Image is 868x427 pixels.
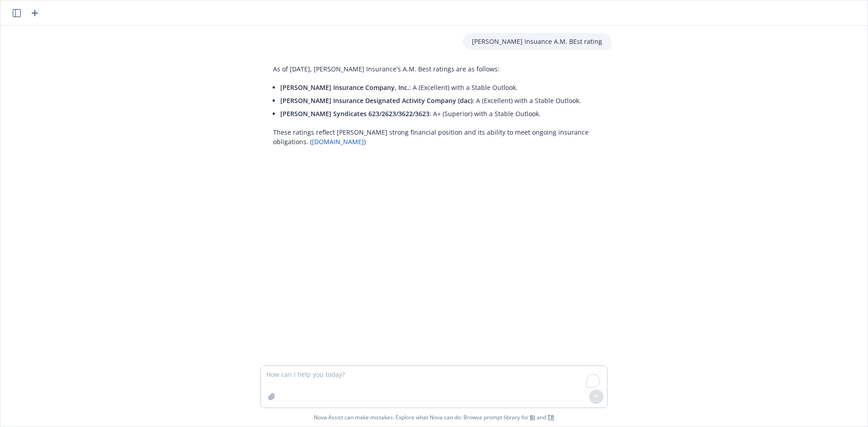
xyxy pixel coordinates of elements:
[280,107,602,120] li: : A+ (Superior) with a Stable Outlook.
[314,408,554,427] span: Nova Assist can make mistakes. Explore what Nova can do: Browse prompt library for and
[280,96,472,105] span: [PERSON_NAME] Insurance Designated Activity Company (dac)
[273,64,602,74] p: As of [DATE], [PERSON_NAME] Insurance's A.M. Best ratings are as follows:
[273,127,602,146] p: These ratings reflect [PERSON_NAME] strong financial position and its ability to meet ongoing ins...
[280,109,429,118] span: [PERSON_NAME] Syndicates 623/2623/3622/3623
[280,94,602,107] li: : A (Excellent) with a Stable Outlook.
[547,413,554,421] a: TR
[280,83,409,92] span: [PERSON_NAME] Insurance Company, Inc.
[261,366,607,408] textarea: To enrich screen reader interactions, please activate Accessibility in Grammarly extension settings
[280,81,602,94] li: : A (Excellent) with a Stable Outlook.
[312,137,364,146] a: [DOMAIN_NAME]
[472,37,602,46] p: [PERSON_NAME] Insuance A.M. BEst rating
[530,413,535,421] a: BI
